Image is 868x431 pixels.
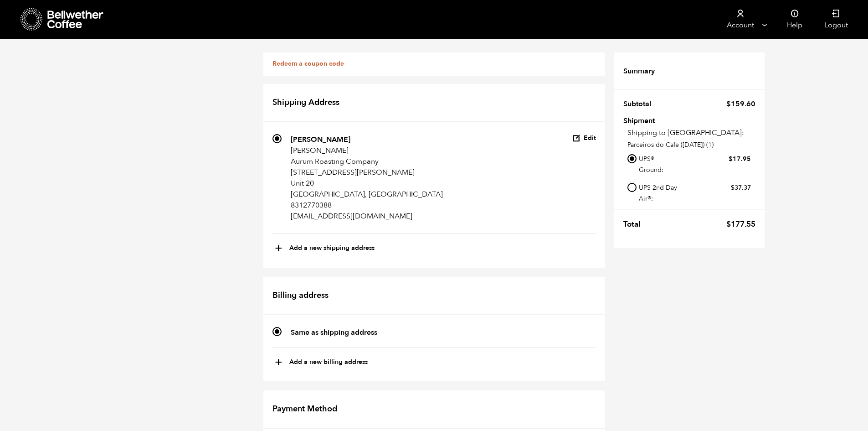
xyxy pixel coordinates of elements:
[291,327,377,338] strong: Same as shipping address
[291,178,443,189] p: Unit 20
[272,134,282,143] input: [PERSON_NAME] [PERSON_NAME] Aurum Roasting Company [STREET_ADDRESS][PERSON_NAME] Unit 20 [GEOGRAP...
[729,155,733,163] span: $
[639,153,750,176] label: UPS® Ground:
[291,200,443,211] p: 8312770388
[731,183,734,192] span: $
[263,390,605,429] h2: Payment Method
[731,183,751,192] bdi: 37.37
[726,99,755,109] bdi: 159.60
[627,127,755,138] p: Shipping to [GEOGRAPHIC_DATA]:
[275,355,282,370] span: +
[726,219,755,229] bdi: 177.55
[627,140,755,150] p: Parceiros do Cafe ([DATE]) (1)
[272,59,344,68] a: Redeem a coupon code
[623,214,646,234] th: Total
[291,145,443,156] p: [PERSON_NAME]
[291,211,443,222] p: [EMAIL_ADDRESS][DOMAIN_NAME]
[291,135,350,145] strong: [PERSON_NAME]
[623,94,657,114] th: Subtotal
[275,241,375,256] button: +Add a new shipping address
[272,327,282,336] input: Same as shipping address
[291,156,443,167] p: Aurum Roasting Company
[726,99,731,109] span: $
[726,219,731,229] span: $
[275,355,368,370] button: +Add a new billing address
[639,182,750,204] label: UPS 2nd Day Air®:
[291,167,443,178] p: [STREET_ADDRESS][PERSON_NAME]
[729,155,751,163] bdi: 17.95
[291,189,443,200] p: [GEOGRAPHIC_DATA], [GEOGRAPHIC_DATA]
[263,277,605,315] h2: Billing address
[275,241,282,256] span: +
[263,84,605,122] h2: Shipping Address
[623,62,660,81] th: Summary
[623,117,676,123] th: Shipment
[572,134,596,143] button: Edit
